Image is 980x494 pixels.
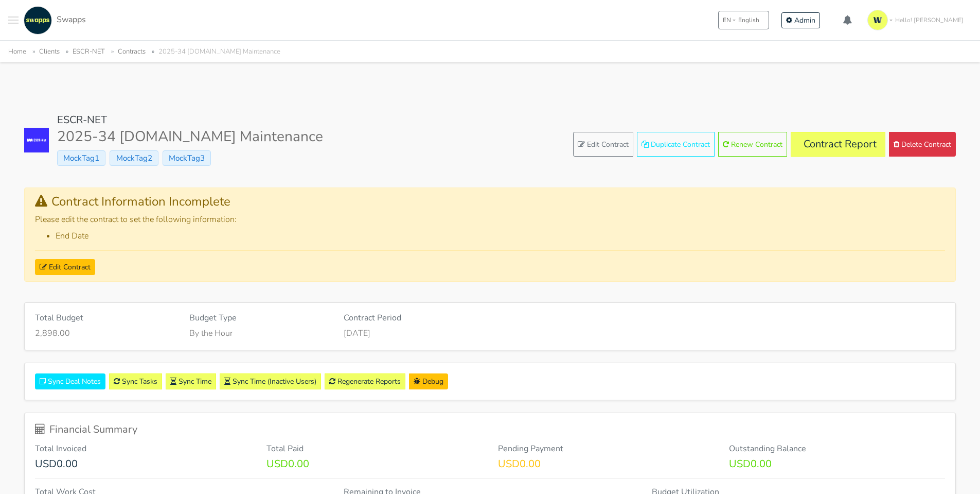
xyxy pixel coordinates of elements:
span: Hello! [PERSON_NAME] [895,15,964,25]
p: 2,898.00 [35,327,174,339]
h5: Financial Summary [35,423,945,436]
a: Home [8,47,26,56]
p: USD0.00 [498,458,714,470]
a: Hello! [PERSON_NAME] [863,6,972,35]
h6: Total Paid [266,444,483,454]
a: Contracts [118,47,146,56]
p: Please edit the contract to set the following information: [35,213,945,226]
span: Admin [794,15,815,25]
h6: Outstanding Balance [729,444,945,454]
button: Duplicate Contract [637,132,715,157]
a: Sync Tasks [109,373,162,389]
h6: Pending Payment [498,444,714,454]
h6: Contract Period [344,313,637,323]
a: Edit Contract [35,259,95,275]
a: Edit Contract [573,132,633,157]
a: Clients [39,47,60,56]
a: ESCR-NET [73,47,105,56]
button: Sync Deal Notes [35,373,105,389]
span: Swapps [57,14,86,25]
p: USD0.00 [266,458,483,470]
h1: 2025-34 [DOMAIN_NAME] Maintenance [57,128,323,146]
button: ENEnglish [718,11,769,29]
a: Swapps [21,6,86,35]
img: ESCR-NET [24,128,49,152]
button: Sync Time (Inactive Users) [220,373,321,389]
span: MockTag2 [110,150,158,166]
img: swapps-linkedin-v2.jpg [24,6,52,35]
h6: Total Budget [35,313,174,323]
p: USD0.00 [729,458,945,470]
span: MockTag3 [163,150,211,166]
h4: Contract Information Incomplete [35,194,945,209]
li: 2025-34 [DOMAIN_NAME] Maintenance [148,46,280,58]
img: isotipo-3-3e143c57.png [867,10,888,30]
h6: Budget Type [189,313,328,323]
p: USD0.00 [35,458,251,470]
button: Renew Contract [718,132,787,157]
button: Toggle navigation menu [8,6,19,35]
span: MockTag1 [57,150,105,166]
a: ESCR-NET [57,113,107,127]
a: Regenerate Reports [325,373,405,389]
a: Sync Time [166,373,216,389]
p: By the Hour [189,327,328,339]
a: Contract Report [791,132,885,157]
span: English [738,15,759,25]
button: Delete Contract [889,132,956,157]
a: Debug [409,373,448,389]
li: End Date [56,230,945,242]
a: Admin [781,12,820,28]
p: [DATE] [344,327,637,339]
h6: Total Invoiced [35,444,251,454]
